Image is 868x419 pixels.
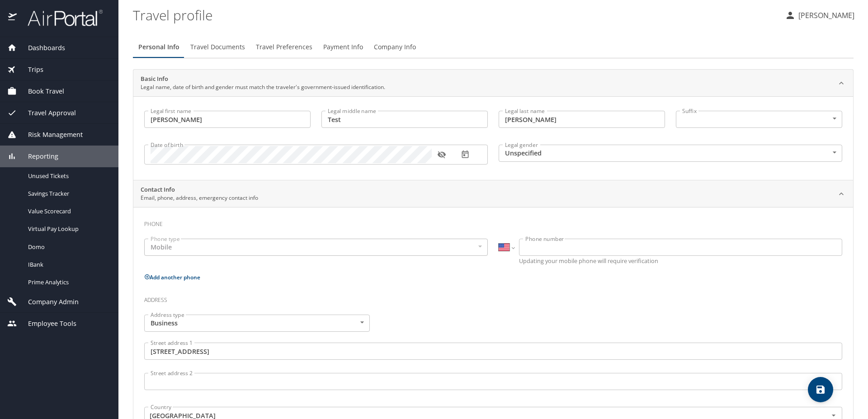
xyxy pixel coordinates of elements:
[17,319,76,329] span: Employee Tools
[141,185,258,194] h2: Contact Info
[141,194,258,202] p: Email, phone, address, emergency contact info
[144,290,842,306] h3: Address
[141,83,385,91] p: Legal name, date of birth and gender must match the traveler's government-issued identification.
[17,86,64,96] span: Book Travel
[190,42,245,53] span: Travel Documents
[28,243,108,251] span: Domo
[133,180,853,207] div: Contact InfoEmail, phone, address, emergency contact info
[138,42,179,53] span: Personal Info
[17,108,76,118] span: Travel Approval
[141,75,385,84] h2: Basic Info
[144,273,200,281] button: Add another phone
[8,9,18,27] img: icon-airportal.png
[17,65,43,75] span: Trips
[133,70,853,97] div: Basic InfoLegal name, date of birth and gender must match the traveler's government-issued identi...
[144,315,370,332] div: Business
[18,9,103,27] img: airportal-logo.png
[28,278,108,287] span: Prime Analytics
[17,43,65,53] span: Dashboards
[144,214,842,230] h3: Phone
[28,207,108,216] span: Value Scorecard
[499,145,842,162] div: Unspecified
[808,377,833,402] button: save
[28,189,108,198] span: Savings Tracker
[676,111,842,128] div: ​
[133,1,778,29] h1: Travel profile
[374,42,416,53] span: Company Info
[17,297,79,307] span: Company Admin
[144,239,488,256] div: Mobile
[28,172,108,180] span: Unused Tickets
[17,151,58,161] span: Reporting
[28,225,108,233] span: Virtual Pay Lookup
[256,42,312,53] span: Travel Preferences
[133,36,854,58] div: Profile
[133,96,853,180] div: Basic InfoLegal name, date of birth and gender must match the traveler's government-issued identi...
[28,260,108,269] span: IBank
[519,258,842,264] p: Updating your mobile phone will require verification
[781,7,858,24] button: [PERSON_NAME]
[17,130,83,140] span: Risk Management
[796,10,854,21] p: [PERSON_NAME]
[323,42,363,53] span: Payment Info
